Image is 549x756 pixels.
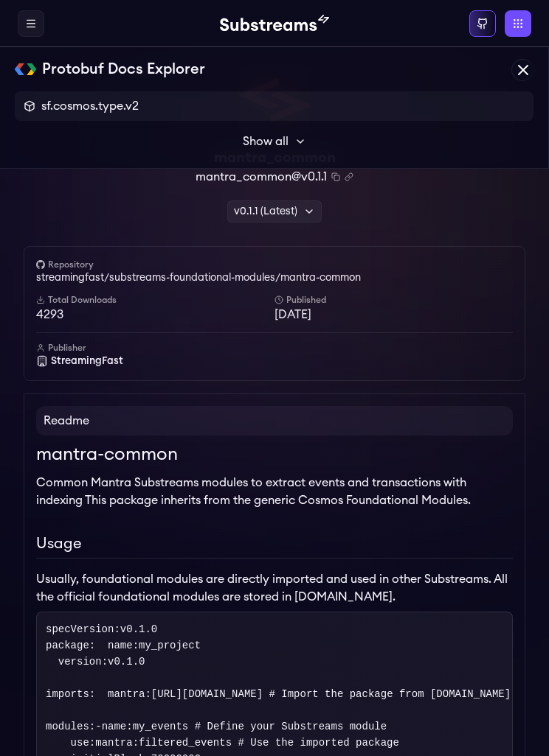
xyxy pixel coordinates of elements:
span: Show all [243,133,289,150]
h1: mantra-common [36,441,513,468]
span: : [95,640,201,651]
span: specVersion [46,623,114,635]
span: sf.cosmos.type.v2 [41,97,139,115]
span: : [46,721,95,732]
a: StreamingFast [36,354,513,368]
img: Substream's logo [220,15,329,32]
span: : [46,640,95,651]
span: mantra_common@v0.1.1 [196,168,327,186]
span: - : [95,721,387,732]
button: Copy .spkg link to clipboard [345,172,353,181]
span: : [95,688,511,700]
h2: Protobuf Docs Explorer [42,59,205,80]
span: version [58,656,102,668]
img: github [36,260,45,269]
h4: Readme [36,406,513,435]
h6: Publisher [36,342,513,354]
span: v0.1.0 [108,656,145,668]
h6: Total Downloads [36,294,274,306]
span: # Define your Substreams module [195,721,387,732]
button: Show all [15,127,534,156]
h6: Repository [36,259,513,270]
span: : [46,623,157,635]
img: Protobuf [15,63,36,75]
span: name [102,721,127,732]
span: # Use the imported package [238,737,398,749]
button: Copy package name and version [331,172,340,181]
span: # Import the package from [DOMAIN_NAME] [269,688,511,700]
span: use [71,737,89,749]
h2: Usage [36,533,513,559]
span: mantra:filtered_events [95,737,232,749]
span: name [108,640,133,651]
span: imports [46,688,89,700]
span: [DATE] [274,306,513,323]
span: mantra [108,688,145,700]
p: Common Mantra Substreams modules to extract events and transactions with indexing This package in... [36,474,513,509]
span: [URL][DOMAIN_NAME] [151,688,263,700]
div: v0.1.1 (Latest) [227,200,322,223]
span: v0.1.0 [120,623,157,635]
h6: Published [274,294,513,306]
span: my_events [133,721,189,732]
span: : [46,737,399,749]
span: 4293 [36,306,274,323]
span: package [46,640,89,651]
a: streamingfast/substreams-foundational-modules/mantra-common [36,270,513,285]
span: my_project [139,640,201,651]
span: : [46,656,145,668]
span: modules [46,721,89,732]
span: : [46,688,95,700]
p: Usually, foundational modules are directly imported and used in other Substreams. All the officia... [36,570,513,606]
span: StreamingFast [51,354,123,368]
